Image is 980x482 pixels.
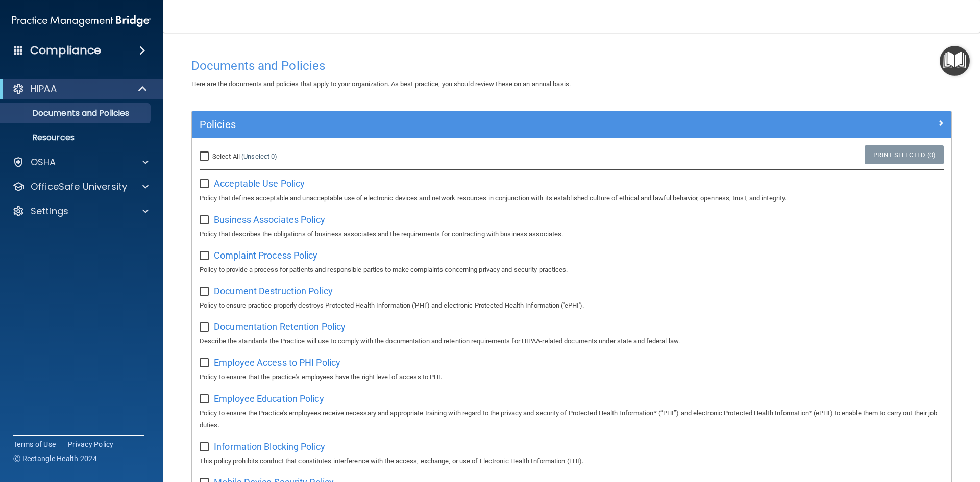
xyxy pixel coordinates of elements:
[200,116,944,133] a: Policies
[31,181,127,193] p: OfficeSafe University
[200,153,211,161] input: Select All (Unselect 0)
[214,286,333,296] span: Document Destruction Policy
[12,11,151,31] img: PMB logo
[13,439,56,449] a: Terms of Use
[31,83,57,95] p: HIPAA
[214,214,325,225] span: Business Associates Policy
[200,192,944,205] p: Policy that defines acceptable and unacceptable use of electronic devices and network resources i...
[214,178,305,189] span: Acceptable Use Policy
[214,321,346,332] span: Documentation Retention Policy
[200,371,944,384] p: Policy to ensure that the practice's employees have the right level of access to PHI.
[214,357,340,368] span: Employee Access to PHI Policy
[200,228,944,240] p: Policy that describes the obligations of business associates and the requirements for contracting...
[68,439,114,449] a: Privacy Policy
[30,43,101,58] h4: Compliance
[200,264,944,276] p: Policy to provide a process for patients and responsible parties to make complaints concerning pr...
[200,119,754,130] h5: Policies
[12,156,149,168] a: OSHA
[241,153,277,160] a: (Unselect 0)
[12,181,149,193] a: OfficeSafe University
[940,46,970,76] button: Open Resource Center
[191,80,571,88] span: Here are the documents and policies that apply to your organization. As best practice, you should...
[200,455,944,467] p: This policy prohibits conduct that constitutes interference with the access, exchange, or use of ...
[214,393,324,404] span: Employee Education Policy
[31,205,68,217] p: Settings
[12,83,148,95] a: HIPAA
[212,153,240,160] span: Select All
[865,145,944,164] a: Print Selected (0)
[12,205,149,217] a: Settings
[191,59,952,72] h4: Documents and Policies
[214,441,325,452] span: Information Blocking Policy
[214,250,317,261] span: Complaint Process Policy
[200,299,944,312] p: Policy to ensure practice properly destroys Protected Health Information ('PHI') and electronic P...
[7,108,146,118] p: Documents and Policies
[31,156,56,168] p: OSHA
[13,453,97,464] span: Ⓒ Rectangle Health 2024
[200,335,944,347] p: Describe the standards the Practice will use to comply with the documentation and retention requi...
[7,133,146,143] p: Resources
[200,407,944,432] p: Policy to ensure the Practice's employees receive necessary and appropriate training with regard ...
